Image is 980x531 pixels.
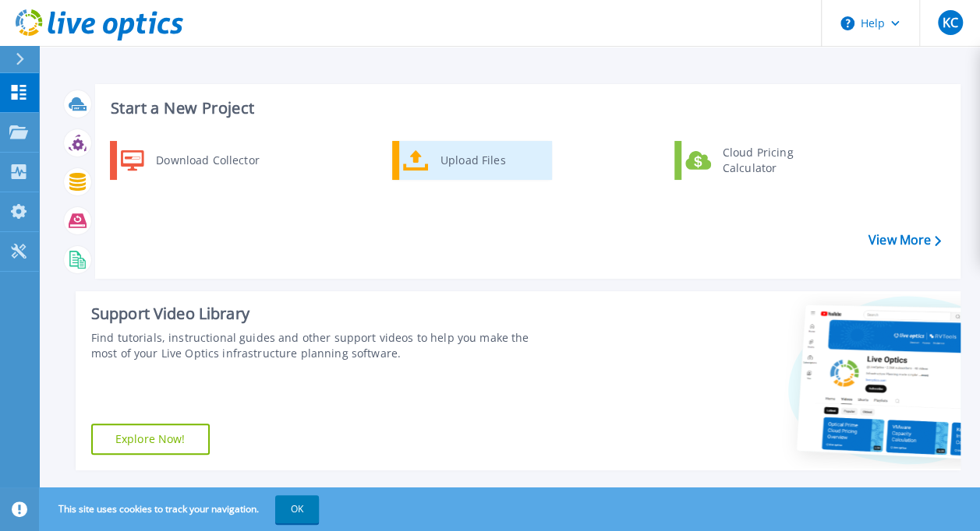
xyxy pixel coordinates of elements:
[942,16,957,29] span: KC
[111,100,940,117] h3: Start a New Project
[715,145,830,176] div: Cloud Pricing Calculator
[43,495,319,523] span: This site uses cookies to track your navigation.
[433,145,548,176] div: Upload Files
[392,141,552,180] a: Upload Files
[91,304,551,324] div: Support Video Library
[91,330,551,361] div: Find tutorials, instructional guides and other support videos to help you make the most of your L...
[674,141,834,180] a: Cloud Pricing Calculator
[110,141,270,180] a: Download Collector
[91,424,210,455] a: Explore Now!
[869,233,941,248] a: View More
[148,145,266,176] div: Download Collector
[275,495,319,523] button: OK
